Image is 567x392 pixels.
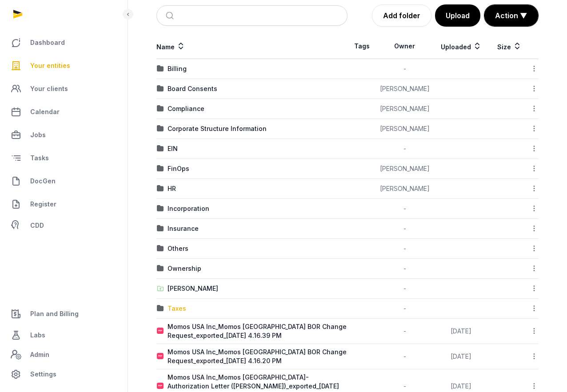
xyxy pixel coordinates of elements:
[376,79,432,99] td: [PERSON_NAME]
[157,205,164,212] img: folder.svg
[157,185,164,192] img: folder.svg
[30,37,65,48] span: Dashboard
[376,279,432,299] td: -
[484,5,538,26] button: Action ▼
[30,107,60,117] span: Calendar
[376,99,432,119] td: [PERSON_NAME]
[157,305,164,312] img: folder.svg
[168,224,199,233] div: Insurance
[7,194,120,215] a: Register
[168,144,178,153] div: EIN
[376,179,432,199] td: [PERSON_NAME]
[157,328,164,335] img: pdf.svg
[376,159,432,179] td: [PERSON_NAME]
[157,85,164,92] img: folder.svg
[157,245,164,252] img: folder.svg
[376,319,432,344] td: -
[376,34,432,59] th: Owner
[376,344,432,369] td: -
[168,164,189,173] div: FinOps
[7,325,120,346] a: Labs
[372,4,431,27] a: Add folder
[376,119,432,139] td: [PERSON_NAME]
[30,330,45,341] span: Labs
[376,219,432,239] td: -
[376,139,432,159] td: -
[7,124,120,146] a: Jobs
[156,34,347,59] th: Name
[433,34,490,59] th: Uploaded
[376,259,432,279] td: -
[30,83,68,94] span: Your clients
[376,59,432,79] td: -
[157,65,164,72] img: folder.svg
[376,239,432,259] td: -
[168,264,201,273] div: Ownership
[30,220,44,231] span: CDD
[7,346,120,364] a: Admin
[7,217,120,234] a: CDD
[30,369,56,380] span: Settings
[376,199,432,219] td: -
[30,199,56,210] span: Register
[157,125,164,132] img: folder.svg
[157,353,164,360] img: pdf.svg
[451,352,471,360] span: [DATE]
[157,225,164,232] img: folder.svg
[168,204,209,213] div: Incorporation
[451,327,471,335] span: [DATE]
[168,184,176,193] div: HR
[30,153,49,163] span: Tasks
[157,265,164,272] img: folder.svg
[157,105,164,112] img: folder.svg
[160,6,181,25] button: Submit
[7,147,120,169] a: Tasks
[30,349,49,360] span: Admin
[168,348,347,365] div: Momos USA Inc_Momos [GEOGRAPHIC_DATA] BOR Change Request_exported_[DATE] 4.16.20 PM
[7,364,120,385] a: Settings
[30,309,79,319] span: Plan and Billing
[7,303,120,325] a: Plan and Billing
[7,55,120,76] a: Your entities
[451,382,471,390] span: [DATE]
[157,145,164,152] img: folder.svg
[30,130,46,140] span: Jobs
[376,299,432,319] td: -
[347,34,376,59] th: Tags
[168,322,347,340] div: Momos USA Inc_Momos [GEOGRAPHIC_DATA] BOR Change Request_exported_[DATE] 4.16.39 PM
[7,78,120,99] a: Your clients
[7,101,120,123] a: Calendar
[168,244,188,253] div: Others
[435,4,480,27] button: Upload
[157,383,164,390] img: pdf.svg
[157,285,164,292] img: folder-upload.svg
[7,170,120,192] a: DocGen
[30,176,56,186] span: DocGen
[168,104,204,113] div: Compliance
[7,32,120,53] a: Dashboard
[157,165,164,172] img: folder.svg
[490,34,529,59] th: Size
[168,124,267,133] div: Corporate Structure Information
[168,304,186,313] div: Taxes
[168,64,187,73] div: Billing
[168,284,218,293] div: [PERSON_NAME]
[30,60,70,71] span: Your entities
[168,84,217,93] div: Board Consents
